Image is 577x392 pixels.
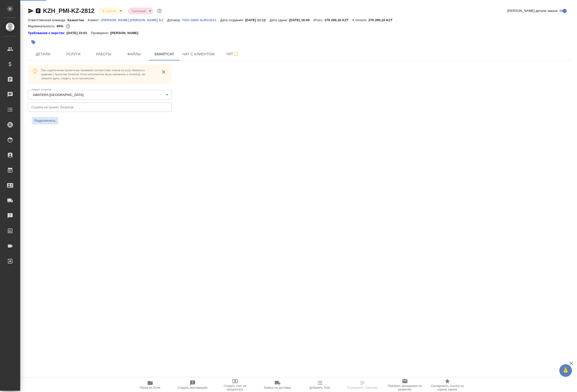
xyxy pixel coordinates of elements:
button: 0.00 KZT; 12934.62 RUB; [65,23,71,30]
p: 279 290,16 KZT [368,18,396,22]
p: Клиент: [88,18,101,22]
p: 65% [57,24,64,28]
div: AWATERA [GEOGRAPHIC_DATA] [28,90,172,100]
p: Дата сдачи: [269,18,289,22]
span: 🙏 [561,365,570,376]
div: В работе [99,8,124,14]
svg: Подписаться [233,51,239,57]
p: Маржинальность: [28,24,57,28]
p: При подключении проекта мы проверим соответствие этапов из услуг Awatera и сравним с проектом Sma... [41,68,156,80]
span: Файлы [122,51,146,57]
button: close [160,68,167,76]
p: Дата создания: [220,18,245,22]
a: ТОО-1680/ №4513211 [182,18,220,22]
button: 🙏 [559,364,572,377]
p: [DATE] 11:12 [245,18,270,22]
p: ТОО-1680/ №4513211 [182,18,220,22]
span: Работы [91,51,116,57]
p: Ответственная команда: [28,18,67,22]
button: В работе [101,9,118,13]
span: [PERSON_NAME] детали заказа [507,8,558,13]
button: Скопировать ссылку для ЯМессенджера [28,8,34,14]
a: [PERSON_NAME] [PERSON_NAME] KZ [101,18,167,22]
button: AWATERA [GEOGRAPHIC_DATA] [31,93,85,97]
a: KZH_PMI-KZ-2812 [43,7,95,14]
button: Скопировать ссылку [35,8,41,14]
span: Smartcat [152,51,176,57]
a: Требования к верстке: [28,31,66,36]
p: [DATE] 16:00 [289,18,314,22]
button: Подключить [32,117,58,125]
div: Нажми, чтобы открыть папку с инструкцией [28,31,66,36]
button: Добавить тэг [28,37,39,48]
span: Детали [31,51,55,57]
p: [PERSON_NAME] [110,31,142,36]
button: Срочный [130,9,147,13]
span: Услуги [61,51,85,57]
p: Казахстан [67,18,88,22]
p: 279 290,16 KZT [325,18,353,22]
button: Доп статусы указывают на важность/срочность заказа [156,8,163,14]
span: Чат [221,51,245,57]
span: Чат с клиентом [182,51,215,57]
p: [DATE] 15:01 [66,31,91,36]
p: [PERSON_NAME] [PERSON_NAME] KZ [101,18,167,22]
p: Договор: [167,18,182,22]
p: К оплате: [353,18,368,22]
p: Проверено: [91,31,110,36]
div: В работе [128,8,153,14]
p: Итого: [313,18,324,22]
span: Подключить [34,118,56,123]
